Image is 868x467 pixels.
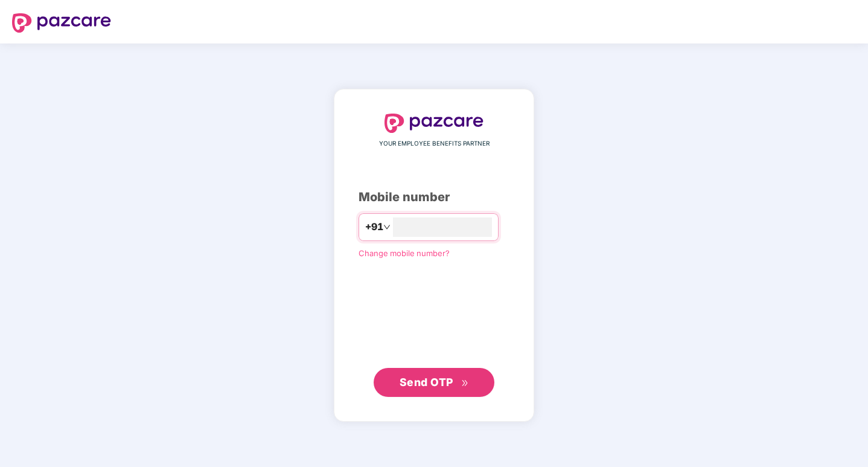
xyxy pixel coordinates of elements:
[461,379,469,387] span: double-right
[400,376,453,388] span: Send OTP
[359,248,450,258] a: Change mobile number?
[359,188,509,207] div: Mobile number
[374,368,494,397] button: Send OTPdouble-right
[12,13,111,33] img: logo
[379,139,490,149] span: YOUR EMPLOYEE BENEFITS PARTNER
[365,219,383,234] span: +91
[385,114,483,133] img: logo
[383,224,391,231] span: down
